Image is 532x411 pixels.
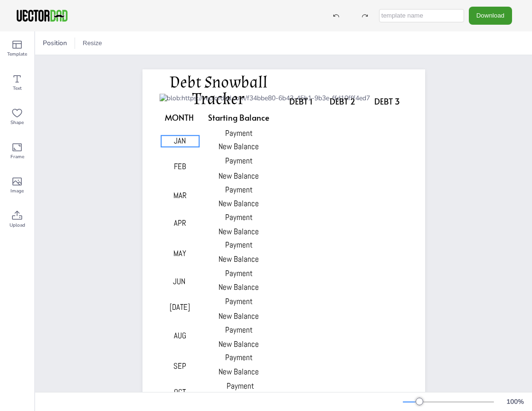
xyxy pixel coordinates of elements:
span: Template [7,50,27,58]
span: Shape [10,119,24,126]
span: Frame [10,153,24,161]
span: Starting Balance [208,112,269,123]
span: OCT [174,387,186,397]
span: Payment [225,296,253,306]
span: Debt Snowball Tracker [170,72,267,110]
span: DEBT 2 [330,96,355,107]
span: Payment [225,325,253,335]
span: AUG [174,330,186,341]
span: Image [10,187,24,195]
span: New Balance [218,311,259,321]
span: New Balance [218,254,259,264]
span: Payment [225,352,253,363]
span: DEBT 3 [374,96,400,107]
span: New Balance [218,198,259,209]
span: Payment [227,381,254,391]
span: Payment [225,239,253,250]
span: Position [41,38,69,48]
span: SEP [173,361,186,371]
span: FEB [174,161,186,172]
span: New Balance [218,339,259,349]
span: New Balance [218,366,259,377]
span: New Balance [218,141,259,152]
span: MAY [173,248,186,258]
span: MONTH [165,112,194,123]
input: template name [379,9,464,22]
span: MAR [173,190,187,201]
div: 100 % [503,397,526,406]
span: DEBT 1 [289,96,313,107]
span: APR [174,218,186,228]
span: New Balance [218,226,259,237]
span: Upload [9,221,25,229]
span: Text [13,85,22,92]
span: Payment [225,212,253,222]
span: New Balance [218,282,259,292]
img: VectorDad-1.png [15,9,69,23]
button: Download [469,7,512,24]
span: JAN [174,135,186,146]
span: Payment [225,128,253,138]
span: Payment [225,155,253,166]
span: New Balance [218,171,259,181]
span: Payment [225,184,253,195]
span: [DATE] [170,302,190,312]
span: Payment [225,268,253,278]
span: JUN [173,276,185,287]
button: Resize [79,36,106,51]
